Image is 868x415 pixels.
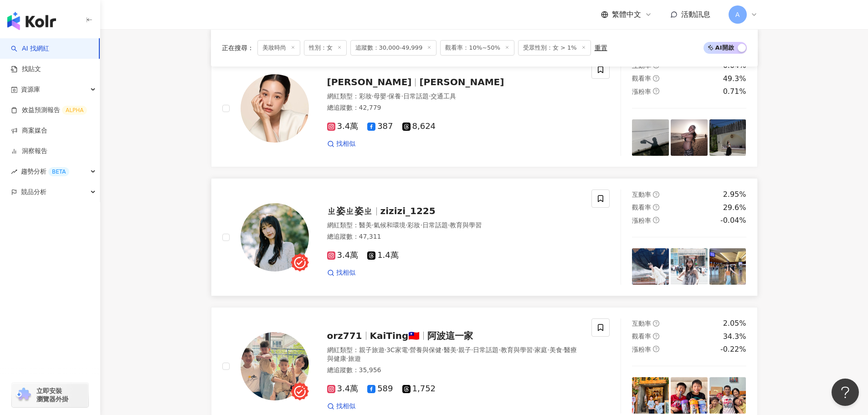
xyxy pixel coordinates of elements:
div: 34.3% [723,332,746,342]
a: 洞察報告 [11,147,47,156]
img: logo [7,12,56,30]
span: 觀看率 [632,75,651,82]
span: ㄓ姿ㄓ姿ㄓ [327,205,373,216]
span: 彩妝 [407,221,420,229]
span: [PERSON_NAME] [419,77,504,87]
span: · [372,92,374,100]
span: · [406,221,407,229]
span: 阿波這一家 [427,330,473,341]
span: · [372,221,374,229]
a: 找相似 [327,268,355,277]
span: 觀看率 [632,204,651,211]
span: 趨勢分析 [21,161,69,182]
span: question-circle [653,333,659,339]
img: post-image [632,248,669,285]
span: · [401,92,403,100]
span: zizizi_1225 [380,205,436,216]
span: 找相似 [336,268,355,277]
span: 日常話題 [473,346,498,354]
span: 找相似 [336,139,355,149]
span: 日常話題 [403,92,429,100]
iframe: Help Scout Beacon - Open [832,379,859,406]
div: 網紅類型 ： [327,221,581,230]
img: post-image [709,119,746,156]
div: -0.04% [720,215,746,225]
span: 漲粉率 [632,88,651,95]
span: · [420,221,422,229]
span: 受眾性別：女 > 1% [518,40,591,56]
span: 性別：女 [304,40,347,56]
span: 醫美 [359,221,372,229]
span: · [562,346,564,354]
div: 總追蹤數 ： 42,779 [327,103,581,113]
img: post-image [632,119,669,156]
span: 親子 [458,346,471,354]
span: 交通工具 [431,92,456,100]
a: 找相似 [327,402,355,411]
span: 8,624 [402,122,436,131]
span: · [471,346,473,354]
a: KOL Avatar[PERSON_NAME][PERSON_NAME]網紅類型：彩妝·母嬰·保養·日常話題·交通工具總追蹤數：42,7793.4萬3878,624找相似互動率question-... [211,49,758,167]
span: 氣候和環境 [374,221,406,229]
div: BETA [48,167,69,176]
span: 漲粉率 [632,217,651,224]
img: KOL Avatar [241,332,309,400]
div: 重置 [595,44,607,51]
span: 繁體中文 [612,10,641,20]
span: question-circle [653,88,659,94]
span: question-circle [653,346,659,352]
span: · [442,346,443,354]
a: 找相似 [327,139,355,149]
span: 日常話題 [422,221,448,229]
span: question-circle [653,75,659,82]
span: 3C家電 [386,346,408,354]
span: · [429,92,431,100]
span: · [346,355,348,362]
a: 商案媒合 [11,126,47,135]
span: 競品分析 [21,182,46,202]
span: 漲粉率 [632,346,651,353]
span: 美妝時尚 [257,40,300,56]
div: 總追蹤數 ： 47,311 [327,232,581,241]
span: 互動率 [632,62,651,69]
span: 美食 [550,346,562,354]
span: A [735,10,740,20]
span: question-circle [653,217,659,223]
div: 29.6% [723,203,746,213]
img: post-image [671,119,708,156]
span: 追蹤數：30,000-49,999 [350,40,437,56]
span: 3.4萬 [327,122,359,131]
span: question-circle [653,320,659,327]
span: 3.4萬 [327,384,359,394]
img: post-image [632,377,669,414]
span: 營養與保健 [410,346,442,354]
img: post-image [671,377,708,414]
span: [PERSON_NAME] [327,77,412,87]
span: · [385,346,386,354]
span: 立即安裝 瀏覽器外掛 [36,387,68,403]
span: 1.4萬 [367,251,399,260]
span: 3.4萬 [327,251,359,260]
span: 親子旅遊 [359,346,385,354]
span: · [386,92,388,100]
span: · [448,221,450,229]
span: question-circle [653,191,659,198]
span: 找相似 [336,402,355,411]
span: 觀看率：10%~50% [440,40,514,56]
span: 589 [367,384,393,394]
span: 互動率 [632,191,651,198]
span: 保養 [388,92,401,100]
span: 1,752 [402,384,436,394]
a: chrome extension立即安裝 瀏覽器外掛 [12,383,88,407]
span: · [457,346,458,354]
span: 387 [367,122,393,131]
div: 49.3% [723,74,746,84]
span: · [533,346,534,354]
span: · [547,346,549,354]
img: KOL Avatar [241,203,309,272]
span: · [498,346,500,354]
span: KaiTing🇹🇼 [370,330,420,341]
span: 醫美 [444,346,457,354]
span: 教育與學習 [450,221,482,229]
a: KOL Avatarㄓ姿ㄓ姿ㄓzizizi_1225網紅類型：醫美·氣候和環境·彩妝·日常話題·教育與學習總追蹤數：47,3113.4萬1.4萬找相似互動率question-circle2.95... [211,178,758,296]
